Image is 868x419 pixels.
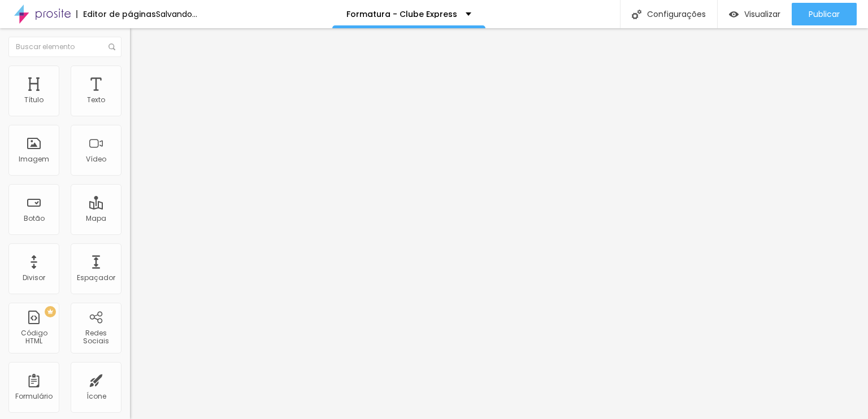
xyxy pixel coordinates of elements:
div: Ícone [86,392,106,400]
div: Título [24,96,44,104]
span: Visualizar [744,10,780,19]
iframe: Editor [130,28,868,419]
div: Formulário [15,392,53,400]
span: Publicar [809,10,840,19]
div: Imagem [19,155,49,163]
div: Mapa [86,215,106,222]
p: Formatura - Clube Express [346,10,457,18]
div: Espaçador [77,274,115,282]
div: Botão [24,215,45,222]
button: Publicar [792,3,857,25]
div: Texto [87,96,105,104]
img: Icone [108,43,115,50]
button: Visualizar [718,3,792,25]
div: Código HTML [11,329,56,346]
div: Salvando... [156,10,197,18]
div: Redes Sociais [73,329,118,346]
div: Vídeo [86,155,106,163]
input: Buscar elemento [8,37,121,57]
img: view-1.svg [729,10,739,19]
div: Editor de páginas [76,10,156,18]
img: Icone [632,10,641,19]
div: Divisor [23,274,45,282]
